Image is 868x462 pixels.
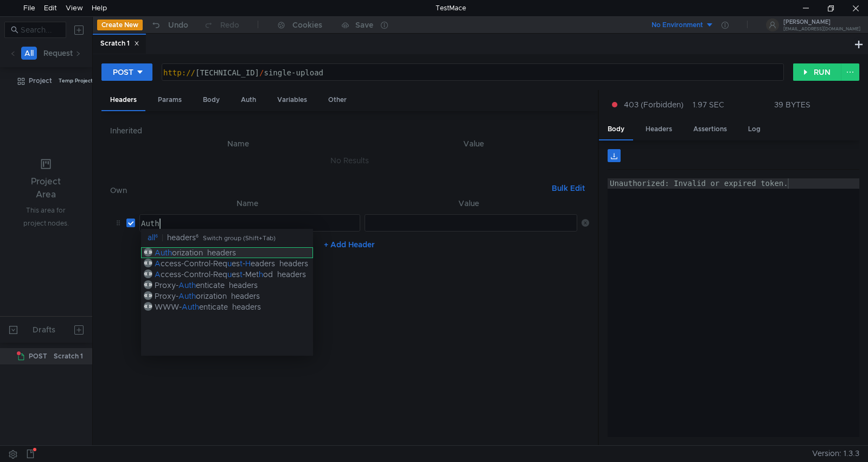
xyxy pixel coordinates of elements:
[172,248,203,258] div: orization
[227,259,232,268] div: u
[161,259,227,268] div: ccess-Control-Req
[245,259,251,268] div: H
[196,291,227,301] div: orization
[143,17,196,33] button: Undo
[101,63,152,81] button: POST
[232,90,265,110] div: Auth
[110,124,589,137] h6: Inherited
[110,184,547,197] h6: Own
[100,38,139,49] div: Scratch 1
[194,90,228,110] div: Body
[143,233,158,242] label: all
[155,291,178,301] div: Proxy-
[40,47,80,60] button: Requests
[155,269,161,279] div: A
[263,269,273,279] div: od
[793,63,841,81] button: RUN
[196,17,247,33] button: Redo
[101,90,145,111] div: Headers
[232,302,261,312] div: headers
[155,233,158,239] span: 6
[21,47,37,60] button: All
[279,259,308,268] div: headers
[207,248,236,258] div: headers
[203,234,276,242] small: Switch group (Shift+Tab)
[330,156,369,165] nz-embed-empty: No Results
[355,21,373,29] div: Save
[739,119,769,139] div: Log
[113,66,133,78] div: POST
[269,90,316,110] div: Variables
[199,302,228,312] div: enticate
[178,280,196,290] div: Auth
[547,182,589,195] button: Bulk Edit
[624,99,684,111] span: 403 (Forbidden)
[155,259,161,268] div: A
[259,269,263,279] div: h
[637,119,681,139] div: Headers
[161,269,227,279] div: ccess-Control-Req
[251,259,275,268] div: eaders
[240,269,242,279] div: t
[182,302,199,312] div: Auth
[54,348,83,364] div: Scratch 1
[229,280,258,290] div: headers
[220,18,239,31] div: Redo
[685,119,736,139] div: Assertions
[178,291,196,301] div: Auth
[231,291,260,301] div: headers
[232,259,240,268] div: es
[639,16,714,34] button: No Environment
[158,233,199,242] label: headers
[168,18,188,31] div: Undo
[135,197,360,210] th: Name
[232,269,240,279] div: es
[149,90,190,110] div: Params
[812,446,859,461] span: Version: 1.3.3
[29,348,47,364] span: POST
[119,137,359,150] th: Name
[196,233,199,239] span: 6
[21,24,60,36] input: Search...
[33,323,55,336] div: Drafts
[227,269,232,279] div: u
[242,259,245,268] div: -
[155,248,172,258] div: Auth
[320,238,379,251] button: + Add Header
[358,137,589,150] th: Value
[783,20,860,25] div: [PERSON_NAME]
[97,20,143,30] button: Create New
[774,100,810,110] div: 39 BYTES
[29,73,52,89] div: Project
[320,90,355,110] div: Other
[693,100,724,110] div: 1.97 SEC
[242,269,259,279] div: -Met
[240,259,242,268] div: t
[599,119,633,140] div: Body
[59,73,93,89] div: Temp Project
[783,27,860,31] div: [EMAIL_ADDRESS][DOMAIN_NAME]
[277,269,306,279] div: headers
[292,18,322,31] div: Cookies
[360,197,577,210] th: Value
[155,302,182,312] div: WWW-
[155,280,178,290] div: Proxy-
[652,20,703,30] div: No Environment
[196,280,225,290] div: enticate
